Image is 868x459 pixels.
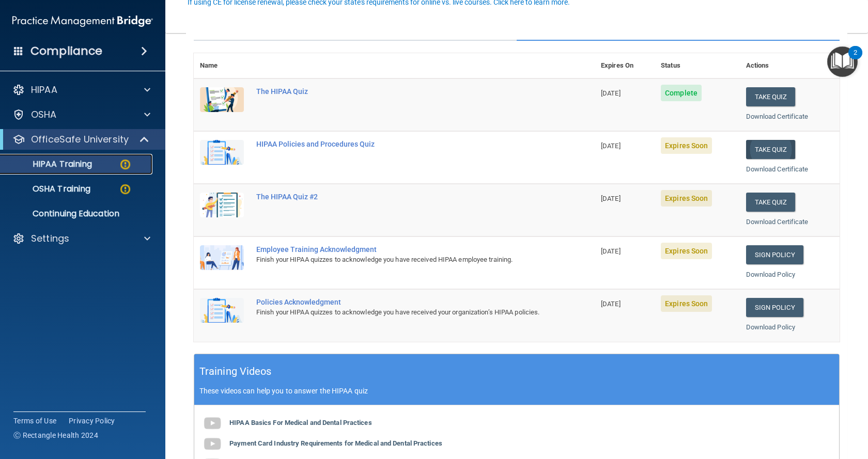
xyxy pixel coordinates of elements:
a: Terms of Use [13,416,56,426]
b: HIPAA Basics For Medical and Dental Practices [229,419,372,426]
div: Finish your HIPAA quizzes to acknowledge you have received your organization’s HIPAA policies. [256,306,543,319]
p: These videos can help you to answer the HIPAA quiz [199,387,834,395]
span: Expires Soon [661,295,712,312]
h5: Training Videos [199,362,272,381]
p: HIPAA Training [7,159,92,169]
img: gray_youtube_icon.38fcd6cc.png [202,434,223,454]
p: HIPAA [31,84,57,96]
th: Status [655,53,739,78]
img: warning-circle.0cc9ac19.png [119,183,132,196]
span: Complete [661,85,702,101]
b: Payment Card Industry Requirements for Medical and Dental Practices [229,439,442,447]
h4: Compliance [30,44,102,58]
img: gray_youtube_icon.38fcd6cc.png [202,413,223,434]
span: Expires Soon [661,190,712,207]
span: Expires Soon [661,137,712,154]
a: Download Certificate [746,218,809,226]
a: Download Certificate [746,165,809,173]
p: Settings [31,232,69,245]
button: Take Quiz [746,193,796,212]
p: OfficeSafe University [31,133,129,146]
div: 2 [854,53,857,66]
span: [DATE] [601,195,621,202]
span: [DATE] [601,89,621,97]
a: Sign Policy [746,298,803,317]
th: Name [194,53,250,78]
div: Employee Training Acknowledgment [256,245,543,254]
p: OSHA Training [7,184,90,194]
span: [DATE] [601,300,621,308]
p: Continuing Education [7,209,148,219]
th: Expires On [595,53,655,78]
div: The HIPAA Quiz [256,87,543,96]
img: PMB logo [12,11,153,31]
img: warning-circle.0cc9ac19.png [119,158,132,171]
a: Settings [12,232,150,245]
button: Take Quiz [746,140,796,159]
span: Expires Soon [661,243,712,259]
a: OSHA [12,108,150,121]
a: OfficeSafe University [12,133,150,146]
a: Download Policy [746,271,796,278]
button: Open Resource Center, 2 new notifications [827,46,858,77]
div: HIPAA Policies and Procedures Quiz [256,140,543,148]
span: [DATE] [601,247,621,255]
a: Download Policy [746,323,796,331]
th: Actions [740,53,840,78]
div: Finish your HIPAA quizzes to acknowledge you have received HIPAA employee training. [256,254,543,266]
div: The HIPAA Quiz #2 [256,193,543,201]
div: Policies Acknowledgment [256,298,543,306]
iframe: Drift Widget Chat Controller [816,388,856,427]
span: [DATE] [601,142,621,150]
span: Ⓒ Rectangle Health 2024 [13,430,98,440]
p: OSHA [31,108,57,121]
a: Download Certificate [746,113,809,120]
a: HIPAA [12,84,150,96]
button: Take Quiz [746,87,796,106]
a: Sign Policy [746,245,803,264]
a: Privacy Policy [69,416,115,426]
